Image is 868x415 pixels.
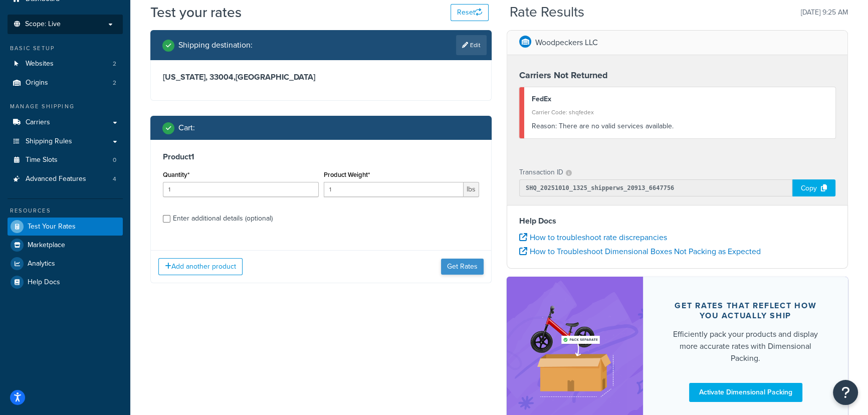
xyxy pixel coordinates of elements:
input: Enter additional details (optional) [163,215,170,223]
a: Edit [456,35,487,55]
img: feature-image-dim-d40ad3071a2b3c8e08177464837368e35600d3c5e73b18a22c1e4bb210dc32ac.png [522,292,628,411]
a: Time Slots0 [8,151,123,169]
a: Help Docs [8,273,123,291]
h2: Shipping destination : [178,41,253,50]
span: Origins [26,79,48,87]
label: Quantity* [163,171,189,178]
div: Basic Setup [8,44,123,53]
a: Activate Dimensional Packing [689,383,802,402]
span: Scope: Live [25,20,61,29]
span: Test Your Rates [28,223,76,231]
p: Transaction ID [519,165,563,179]
input: 0 [163,182,319,197]
a: Carriers [8,113,123,132]
h4: Help Docs [519,215,835,227]
div: Resources [8,206,123,215]
a: How to troubleshoot rate discrepancies [519,232,667,243]
a: Websites2 [8,55,123,73]
strong: Carriers Not Returned [519,69,608,82]
span: Marketplace [28,241,65,250]
span: Advanced Features [26,175,86,183]
span: Carriers [26,118,50,127]
span: Shipping Rules [26,137,72,146]
div: Copy [792,179,835,196]
p: [DATE] 9:25 AM [801,6,848,20]
div: Carrier Code: shqfedex [532,105,828,119]
span: 2 [113,79,116,87]
button: Reset [451,4,489,21]
span: 2 [113,60,116,68]
li: Time Slots [8,151,123,169]
div: There are no valid services available. [532,119,828,133]
h3: [US_STATE], 33004 , [GEOGRAPHIC_DATA] [163,72,479,82]
span: Time Slots [26,156,58,164]
div: Get rates that reflect how you actually ship [667,301,824,321]
h2: Rate Results [510,5,584,20]
a: Marketplace [8,236,123,254]
li: Websites [8,55,123,73]
button: Get Rates [441,259,484,275]
input: 0.00 [324,182,464,197]
a: Shipping Rules [8,132,123,151]
div: Efficiently pack your products and display more accurate rates with Dimensional Packing. [667,328,824,364]
a: Analytics [8,255,123,273]
button: Open Resource Center [833,380,858,405]
span: Help Docs [28,278,60,287]
a: Test Your Rates [8,218,123,236]
p: Woodpeckers LLC [535,36,598,50]
a: Advanced Features4 [8,170,123,188]
div: Manage Shipping [8,102,123,111]
h3: Product 1 [163,152,479,162]
span: lbs [464,182,479,197]
h2: Cart : [178,123,195,132]
a: How to Troubleshoot Dimensional Boxes Not Packing as Expected [519,246,761,257]
div: Enter additional details (optional) [173,212,273,226]
h1: Test your rates [150,3,242,22]
a: Origins2 [8,74,123,92]
span: Reason: [532,121,557,131]
li: Advanced Features [8,170,123,188]
li: Origins [8,74,123,92]
span: Analytics [28,260,55,268]
span: 0 [113,156,116,164]
span: Websites [26,60,54,68]
span: 4 [113,175,116,183]
button: Add another product [158,258,243,275]
div: FedEx [532,92,828,106]
label: Product Weight* [324,171,370,178]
